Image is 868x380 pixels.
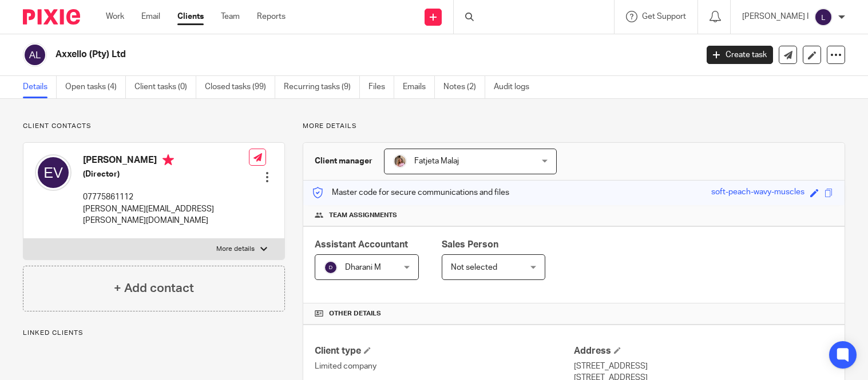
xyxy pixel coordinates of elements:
[141,11,160,22] a: Email
[711,186,804,199] div: soft-peach-wavy-muscles
[162,154,174,166] i: Primary
[284,76,360,98] a: Recurring tasks (9)
[23,43,47,67] img: svg%3E
[83,191,249,203] p: 07775861112
[83,203,249,227] p: [PERSON_NAME][EMAIL_ADDRESS][PERSON_NAME][DOMAIN_NAME]
[23,122,285,131] p: Client contacts
[574,361,833,372] p: [STREET_ADDRESS]
[315,361,574,372] p: Limited company
[216,245,255,254] p: More details
[83,169,249,180] h5: (Director)
[329,211,397,220] span: Team assignments
[23,9,80,25] img: Pixie
[221,11,240,22] a: Team
[23,76,57,98] a: Details
[83,154,249,169] h4: [PERSON_NAME]
[106,11,124,22] a: Work
[329,309,381,318] span: Other details
[451,263,497,271] span: Not selected
[303,122,845,131] p: More details
[56,49,562,61] h2: Axxello (Pty) Ltd
[742,11,808,22] p: [PERSON_NAME] I
[23,329,285,338] p: Linked clients
[315,345,574,357] h4: Client type
[65,76,126,98] a: Open tasks (4)
[403,76,435,98] a: Emails
[393,154,407,168] img: MicrosoftTeams-image%20(5).png
[315,155,372,167] h3: Client manager
[814,8,833,26] img: svg%3E
[574,345,833,357] h4: Address
[368,76,394,98] a: Files
[642,13,686,21] span: Get Support
[443,76,485,98] a: Notes (2)
[345,263,381,271] span: Dharani M
[315,240,408,249] span: Assistant Accountant
[494,76,538,98] a: Audit logs
[707,46,773,64] a: Create task
[442,240,498,249] span: Sales Person
[134,76,196,98] a: Client tasks (0)
[35,154,72,191] img: svg%3E
[177,11,204,22] a: Clients
[414,157,459,165] span: Fatjeta Malaj
[312,187,509,198] p: Master code for secure communications and files
[324,261,338,274] img: svg%3E
[114,279,194,297] h4: + Add contact
[257,11,286,22] a: Reports
[205,76,275,98] a: Closed tasks (99)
